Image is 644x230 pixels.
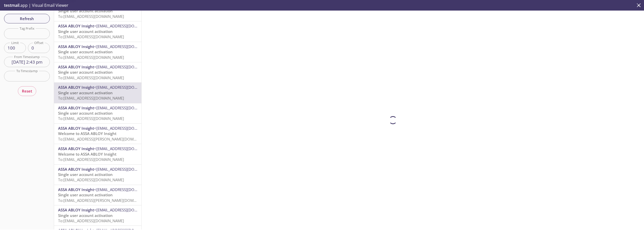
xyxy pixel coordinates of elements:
[22,88,32,94] span: Reset
[54,83,141,103] div: ASSA ABLOY Insight<[EMAIL_ADDRESS][DOMAIN_NAME]>Single user account activationTo:[EMAIL_ADDRESS][...
[58,198,153,203] span: To: [EMAIL_ADDRESS][PERSON_NAME][DOMAIN_NAME]
[94,64,159,69] span: <[EMAIL_ADDRESS][DOMAIN_NAME]>
[58,152,116,157] span: Welcome to ASSA ABLOY Insight
[58,167,94,172] span: ASSA ABLOY Insight
[58,157,124,162] span: To: [EMAIL_ADDRESS][DOMAIN_NAME]
[58,111,113,116] span: Single user account activation
[54,21,141,41] div: ASSA ABLOY Insight<[EMAIL_ADDRESS][DOMAIN_NAME]>Single user account activationTo:[EMAIL_ADDRESS][...
[58,172,113,177] span: Single user account activation
[54,103,141,123] div: ASSA ABLOY Insight<[EMAIL_ADDRESS][DOMAIN_NAME]>Single user account activationTo:[EMAIL_ADDRESS][...
[58,14,124,19] span: To: [EMAIL_ADDRESS][DOMAIN_NAME]
[58,49,113,54] span: Single user account activation
[58,8,113,13] span: Single user account activation
[94,167,159,172] span: <[EMAIL_ADDRESS][DOMAIN_NAME]>
[4,3,19,8] span: testmail
[54,205,141,225] div: ASSA ABLOY Insight<[EMAIL_ADDRESS][DOMAIN_NAME]>Single user account activationTo:[EMAIL_ADDRESS][...
[58,131,116,136] span: Welcome to ASSA ABLOY Insight
[58,70,113,75] span: Single user account activation
[54,144,141,164] div: ASSA ABLOY Insight<[EMAIL_ADDRESS][DOMAIN_NAME]>Welcome to ASSA ABLOY InsightTo:[EMAIL_ADDRESS][D...
[18,86,36,96] button: Reset
[54,42,141,62] div: ASSA ABLOY Insight<[EMAIL_ADDRESS][DOMAIN_NAME]>Single user account activationTo:[EMAIL_ADDRESS][...
[58,105,94,110] span: ASSA ABLOY Insight
[58,64,94,69] span: ASSA ABLOY Insight
[58,96,124,101] span: To: [EMAIL_ADDRESS][DOMAIN_NAME]
[54,124,141,144] div: ASSA ABLOY Insight<[EMAIL_ADDRESS][DOMAIN_NAME]>Welcome to ASSA ABLOY InsightTo:[EMAIL_ADDRESS][P...
[94,85,159,90] span: <[EMAIL_ADDRESS][DOMAIN_NAME]>
[54,185,141,205] div: ASSA ABLOY Insight<[EMAIL_ADDRESS][DOMAIN_NAME]>Single user account activationTo:[EMAIL_ADDRESS][...
[94,23,159,28] span: <[EMAIL_ADDRESS][DOMAIN_NAME]>
[58,75,124,80] span: To: [EMAIL_ADDRESS][DOMAIN_NAME]
[94,105,159,110] span: <[EMAIL_ADDRESS][DOMAIN_NAME]>
[58,192,113,197] span: Single user account activation
[58,23,94,28] span: ASSA ABLOY Insight
[58,207,94,212] span: ASSA ABLOY Insight
[58,55,124,60] span: To: [EMAIL_ADDRESS][DOMAIN_NAME]
[58,218,124,223] span: To: [EMAIL_ADDRESS][DOMAIN_NAME]
[58,146,94,151] span: ASSA ABLOY Insight
[58,136,153,142] span: To: [EMAIL_ADDRESS][PERSON_NAME][DOMAIN_NAME]
[58,177,124,182] span: To: [EMAIL_ADDRESS][DOMAIN_NAME]
[94,44,159,49] span: <[EMAIL_ADDRESS][DOMAIN_NAME]>
[58,44,94,49] span: ASSA ABLOY Insight
[94,146,159,151] span: <[EMAIL_ADDRESS][DOMAIN_NAME]>
[58,29,113,34] span: Single user account activation
[8,15,46,22] span: Refresh
[94,207,159,212] span: <[EMAIL_ADDRESS][DOMAIN_NAME]>
[58,213,113,218] span: Single user account activation
[94,187,159,192] span: <[EMAIL_ADDRESS][DOMAIN_NAME]>
[58,85,94,90] span: ASSA ABLOY Insight
[58,116,124,121] span: To: [EMAIL_ADDRESS][DOMAIN_NAME]
[58,126,94,131] span: ASSA ABLOY Insight
[58,187,94,192] span: ASSA ABLOY Insight
[94,126,159,131] span: <[EMAIL_ADDRESS][DOMAIN_NAME]>
[58,90,113,95] span: Single user account activation
[4,14,50,23] button: Refresh
[58,34,124,39] span: To: [EMAIL_ADDRESS][DOMAIN_NAME]
[54,165,141,185] div: ASSA ABLOY Insight<[EMAIL_ADDRESS][DOMAIN_NAME]>Single user account activationTo:[EMAIL_ADDRESS][...
[54,62,141,82] div: ASSA ABLOY Insight<[EMAIL_ADDRESS][DOMAIN_NAME]>Single user account activationTo:[EMAIL_ADDRESS][...
[54,1,141,21] div: ASSA ABLOY Insight<[EMAIL_ADDRESS][DOMAIN_NAME]>Single user account activationTo:[EMAIL_ADDRESS][...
